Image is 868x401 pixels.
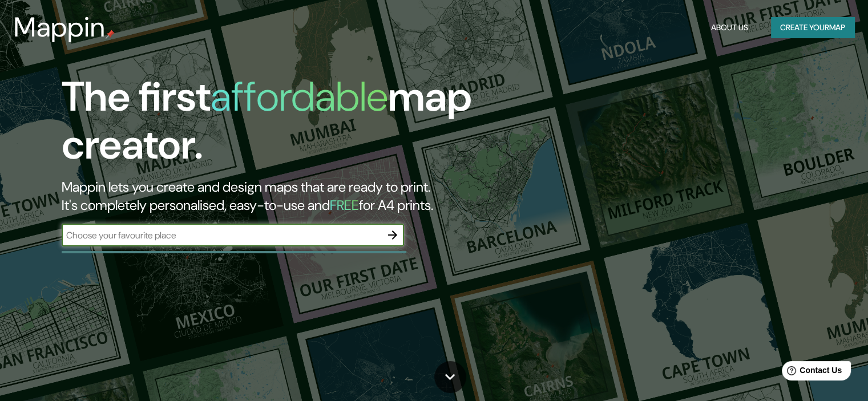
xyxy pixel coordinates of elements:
h3: Mappin [14,11,106,43]
input: Choose your favourite place [62,229,381,242]
h1: The first map creator. [62,73,496,178]
h5: FREE [330,196,359,214]
img: mappin-pin [106,30,115,39]
iframe: Help widget launcher [766,357,855,388]
h2: Mappin lets you create and design maps that are ready to print. It's completely personalised, eas... [62,178,496,214]
h1: affordable [211,70,388,123]
button: About Us [706,17,753,38]
button: Create yourmap [771,17,854,38]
